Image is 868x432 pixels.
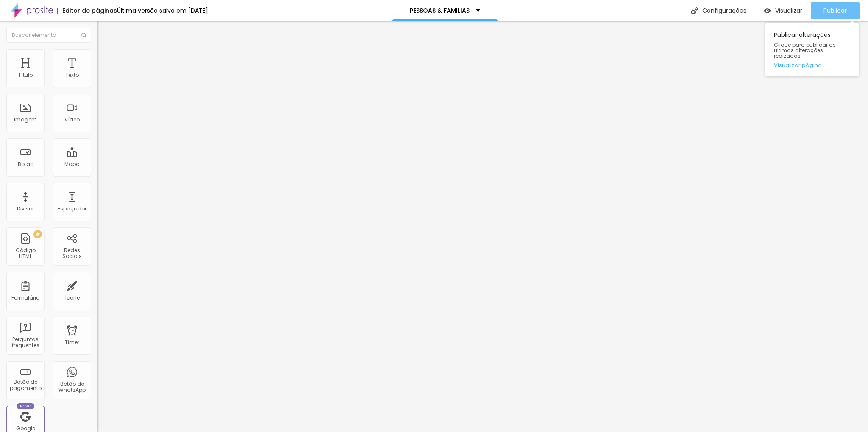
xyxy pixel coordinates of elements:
[65,295,80,301] div: Ícone
[58,206,86,212] div: Espaçador
[18,72,33,78] div: Título
[755,2,811,19] button: Visualizar
[811,2,860,19] button: Publicar
[64,161,80,167] div: Mapa
[81,33,86,38] img: Icone
[775,7,802,14] span: Visualizar
[65,339,79,345] div: Timer
[55,247,89,260] div: Redes Sociais
[18,161,33,167] div: Botão
[117,8,208,14] div: Última versão salva em [DATE]
[8,337,42,349] div: Perguntas frequentes
[55,381,89,393] div: Botão do WhatsApp
[774,42,850,59] span: Clique para publicar as ultimas alterações reaizadas
[764,7,771,14] img: view-1.svg
[97,21,868,432] iframe: Editor
[8,379,42,391] div: Botão de pagamento
[8,247,42,260] div: Código HTML
[57,8,117,14] div: Editor de páginas
[765,23,859,76] div: Publicar alterações
[823,7,847,14] span: Publicar
[691,7,698,14] img: Icone
[6,28,91,43] input: Buscar elemento
[14,117,37,123] div: Imagem
[17,206,34,212] div: Divisor
[17,403,35,409] div: Novo
[65,72,79,78] div: Texto
[11,295,39,301] div: Formulário
[774,62,850,68] a: Visualizar página
[410,8,470,14] p: PESSOAS & FAMILIAS
[64,117,80,123] div: Vídeo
